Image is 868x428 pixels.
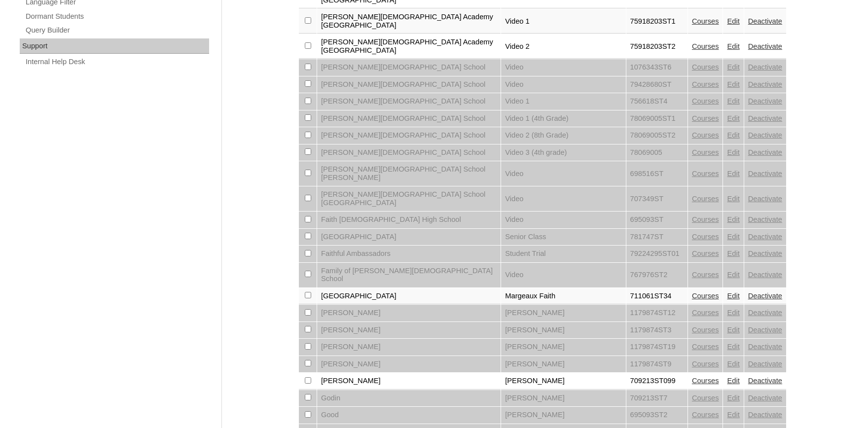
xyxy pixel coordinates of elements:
[692,360,719,368] a: Courses
[692,215,719,223] a: Courses
[317,93,501,110] td: [PERSON_NAME][DEMOGRAPHIC_DATA] School
[748,411,782,419] a: Deactivate
[727,17,739,25] a: Edit
[25,24,209,36] a: Query Builder
[501,373,625,390] td: [PERSON_NAME]
[692,17,719,25] a: Courses
[748,195,782,203] a: Deactivate
[501,322,625,339] td: [PERSON_NAME]
[727,80,739,88] a: Edit
[727,63,739,71] a: Edit
[692,131,719,139] a: Courses
[626,110,687,127] td: 78069005ST1
[748,343,782,351] a: Deactivate
[727,309,739,317] a: Edit
[748,170,782,178] a: Deactivate
[25,10,209,23] a: Dormant Students
[748,97,782,105] a: Deactivate
[692,343,719,351] a: Courses
[626,246,687,262] td: 79224295ST01
[501,186,625,211] td: Video
[317,127,501,144] td: [PERSON_NAME][DEMOGRAPHIC_DATA] School
[501,93,625,110] td: Video 1
[727,215,739,223] a: Edit
[692,80,719,88] a: Courses
[501,339,625,356] td: [PERSON_NAME]
[692,326,719,334] a: Courses
[692,411,719,419] a: Courses
[692,250,719,257] a: Courses
[727,250,739,257] a: Edit
[692,309,719,317] a: Courses
[501,76,625,93] td: Video
[727,326,739,334] a: Edit
[748,63,782,71] a: Deactivate
[626,212,687,228] td: 695093ST
[501,34,625,59] td: Video 2
[317,212,501,228] td: Faith [DEMOGRAPHIC_DATA] High School
[501,263,625,287] td: Video
[692,394,719,402] a: Courses
[692,195,719,203] a: Courses
[317,59,501,76] td: [PERSON_NAME][DEMOGRAPHIC_DATA] School
[626,161,687,186] td: 698516ST
[501,144,625,161] td: Video 3 (4th grade)
[692,233,719,241] a: Courses
[501,356,625,373] td: [PERSON_NAME]
[626,9,687,34] td: 75918203ST1
[626,407,687,424] td: 695093ST2
[626,322,687,339] td: 1179874ST3
[727,97,739,105] a: Edit
[626,59,687,76] td: 1076343ST6
[748,114,782,122] a: Deactivate
[626,93,687,110] td: 756618ST4
[317,186,501,211] td: [PERSON_NAME][DEMOGRAPHIC_DATA] School [GEOGRAPHIC_DATA]
[501,246,625,262] td: Student Trial
[501,212,625,228] td: Video
[748,394,782,402] a: Deactivate
[692,170,719,178] a: Courses
[317,356,501,373] td: [PERSON_NAME]
[626,34,687,59] td: 75918203ST2
[748,292,782,300] a: Deactivate
[317,76,501,93] td: [PERSON_NAME][DEMOGRAPHIC_DATA] School
[692,271,719,279] a: Courses
[317,263,501,287] td: Family of [PERSON_NAME][DEMOGRAPHIC_DATA] School
[727,148,739,156] a: Edit
[727,131,739,139] a: Edit
[748,17,782,25] a: Deactivate
[727,114,739,122] a: Edit
[626,263,687,287] td: 767976ST2
[727,292,739,300] a: Edit
[317,161,501,186] td: [PERSON_NAME][DEMOGRAPHIC_DATA] School [PERSON_NAME]
[317,246,501,262] td: Faithful Ambassadors
[727,42,739,50] a: Edit
[501,110,625,127] td: Video 1 (4th Grade)
[317,373,501,390] td: [PERSON_NAME]
[317,110,501,127] td: [PERSON_NAME][DEMOGRAPHIC_DATA] School
[727,377,739,385] a: Edit
[501,9,625,34] td: Video 1
[748,360,782,368] a: Deactivate
[727,411,739,419] a: Edit
[626,288,687,305] td: 711061ST34
[727,170,739,178] a: Edit
[501,229,625,246] td: Senior Class
[317,229,501,246] td: [GEOGRAPHIC_DATA]
[626,76,687,93] td: 79428680ST
[501,127,625,144] td: Video 2 (8th Grade)
[748,326,782,334] a: Deactivate
[501,390,625,407] td: [PERSON_NAME]
[748,233,782,241] a: Deactivate
[727,360,739,368] a: Edit
[727,394,739,402] a: Edit
[501,59,625,76] td: Video
[727,343,739,351] a: Edit
[748,80,782,88] a: Deactivate
[501,161,625,186] td: Video
[317,339,501,356] td: [PERSON_NAME]
[626,144,687,161] td: 78069005
[501,305,625,321] td: [PERSON_NAME]
[692,292,719,300] a: Courses
[748,309,782,317] a: Deactivate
